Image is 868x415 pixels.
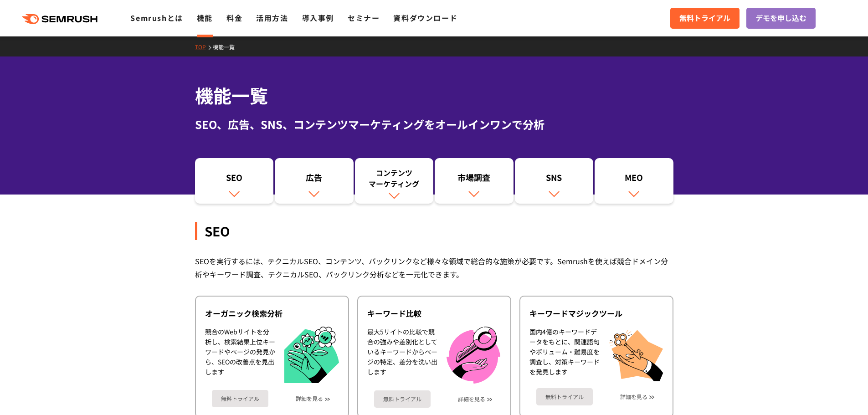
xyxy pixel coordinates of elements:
[360,167,429,189] div: コンテンツ マーケティング
[256,12,288,23] a: 活用方法
[755,12,806,24] span: デモを申し込む
[595,158,673,204] a: MEO
[130,12,183,23] a: Semrushとは
[355,158,434,204] a: コンテンツマーケティング
[302,12,334,23] a: 導入事例
[205,308,339,319] div: オーガニック検索分析
[458,396,485,402] a: 詳細を見る
[519,172,589,187] div: SNS
[200,172,269,187] div: SEO
[284,327,339,384] img: オーガニック検索分析
[296,395,323,402] a: 詳細を見る
[195,158,274,204] a: SEO
[195,222,673,240] div: SEO
[746,8,816,29] a: デモを申し込む
[620,394,647,400] a: 詳細を見る
[195,43,213,51] a: TOP
[197,12,213,23] a: 機能
[536,388,593,405] a: 無料トライアル
[213,43,241,51] a: 機能一覧
[679,12,730,24] span: 無料トライアル
[670,8,740,29] a: 無料トライアル
[275,158,354,204] a: 広告
[609,327,663,381] img: キーワードマジックツール
[435,158,514,204] a: 市場調査
[515,158,594,204] a: SNS
[205,327,275,384] div: 競合のWebサイトを分析し、検索結果上位キーワードやページの発見から、SEOの改善点を見出します
[374,390,431,408] a: 無料トライアル
[367,308,501,319] div: キーワード比較
[393,12,457,23] a: 資料ダウンロード
[195,116,673,133] div: SEO、広告、SNS、コンテンツマーケティングをオールインワンで分析
[529,327,600,381] div: 国内4億のキーワードデータをもとに、関連語句やボリューム・難易度を調査し、対策キーワードを発見します
[195,255,673,281] div: SEOを実行するには、テクニカルSEO、コンテンツ、バックリンクなど様々な領域で総合的な施策が必要です。Semrushを使えば競合ドメイン分析やキーワード調査、テクニカルSEO、バックリンク分析...
[195,82,673,109] h1: 機能一覧
[226,12,242,23] a: 料金
[599,172,669,187] div: MEO
[447,327,500,384] img: キーワード比較
[439,172,509,187] div: 市場調査
[212,390,268,407] a: 無料トライアル
[529,308,663,319] div: キーワードマジックツール
[348,12,380,23] a: セミナー
[367,327,437,384] div: 最大5サイトの比較で競合の強みや差別化としているキーワードからページの特定、差分を洗い出します
[279,172,349,187] div: 広告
